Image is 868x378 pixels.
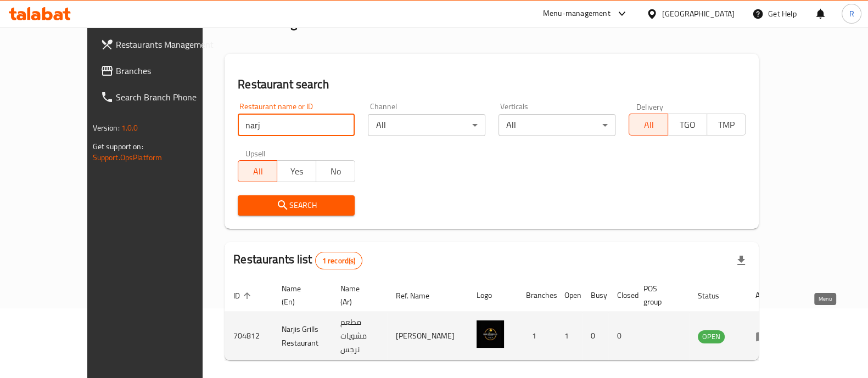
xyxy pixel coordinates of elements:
[245,149,266,157] label: Upsell
[316,256,362,266] span: 1 record(s)
[116,91,223,104] span: Search Branch Phone
[282,282,318,308] span: Name (En)
[543,7,611,20] div: Menu-management
[238,160,277,182] button: All
[747,279,785,312] th: Action
[282,163,312,179] span: Yes
[340,282,374,308] span: Name (Ar)
[582,279,608,312] th: Busy
[243,163,273,179] span: All
[316,160,355,182] button: No
[93,139,143,154] span: Get support on:
[517,279,556,312] th: Branches
[92,58,232,84] a: Branches
[321,163,351,179] span: No
[121,121,138,135] span: 1.0.0
[629,114,668,136] button: All
[556,312,582,360] td: 1
[608,279,635,312] th: Closed
[499,114,615,136] div: All
[277,160,316,182] button: Yes
[238,195,355,216] button: Search
[634,117,664,133] span: All
[698,289,733,302] span: Status
[368,114,485,136] div: All
[517,312,556,360] td: 1
[556,279,582,312] th: Open
[396,289,444,302] span: Ref. Name
[116,38,223,51] span: Restaurants Management
[698,330,725,343] span: OPEN
[662,8,735,20] div: [GEOGRAPHIC_DATA]
[238,76,746,93] h2: Restaurant search
[247,199,346,212] span: Search
[273,312,332,360] td: Narjis Grills Restaurant
[849,8,854,20] span: R
[116,64,223,77] span: Branches
[92,84,232,110] a: Search Branch Phone
[636,103,664,110] label: Delivery
[225,14,333,32] h2: Menu management
[477,320,504,348] img: Narjis Grills Restaurant
[225,279,785,360] table: enhanced table
[233,289,254,302] span: ID
[238,114,355,136] input: Search for restaurant name or ID..
[668,114,707,136] button: TGO
[225,312,273,360] td: 704812
[712,117,742,133] span: TMP
[93,150,163,165] a: Support.OpsPlatform
[315,252,363,269] div: Total records count
[468,279,517,312] th: Logo
[673,117,703,133] span: TGO
[233,251,362,269] h2: Restaurants list
[707,114,746,136] button: TMP
[93,121,120,135] span: Version:
[643,282,676,308] span: POS group
[608,312,635,360] td: 0
[92,31,232,58] a: Restaurants Management
[582,312,608,360] td: 0
[387,312,468,360] td: [PERSON_NAME]
[332,312,387,360] td: مطعم مشويات نرجس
